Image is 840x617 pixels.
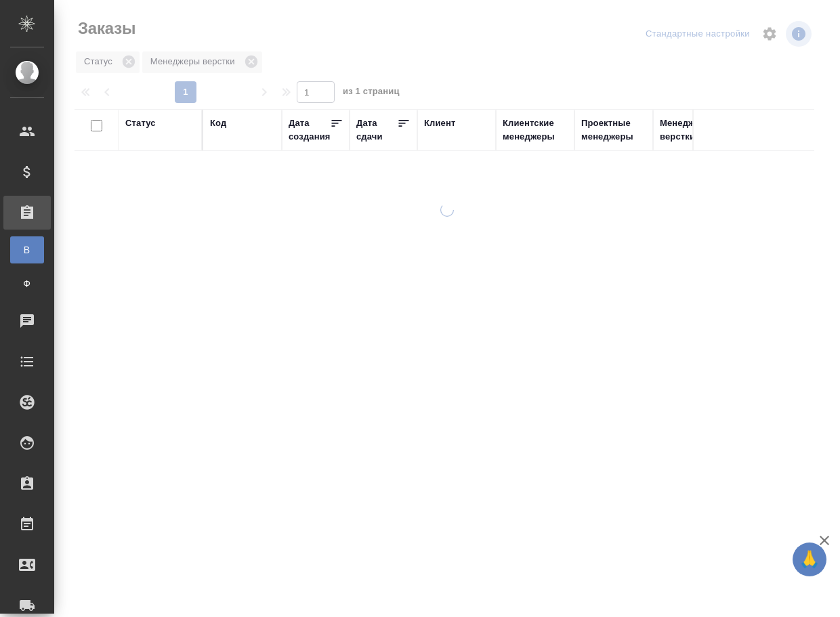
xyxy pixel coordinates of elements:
[289,116,330,144] div: Дата создания
[17,277,37,291] span: Ф
[503,116,568,144] div: Клиентские менеджеры
[17,243,37,257] span: В
[10,270,44,297] a: Ф
[210,116,226,130] div: Код
[424,116,455,130] div: Клиент
[798,545,821,574] span: 🙏
[793,542,826,576] button: 🙏
[10,236,44,263] a: В
[356,116,397,144] div: Дата сдачи
[125,116,156,130] div: Статус
[660,116,725,144] div: Менеджеры верстки
[581,116,646,144] div: Проектные менеджеры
